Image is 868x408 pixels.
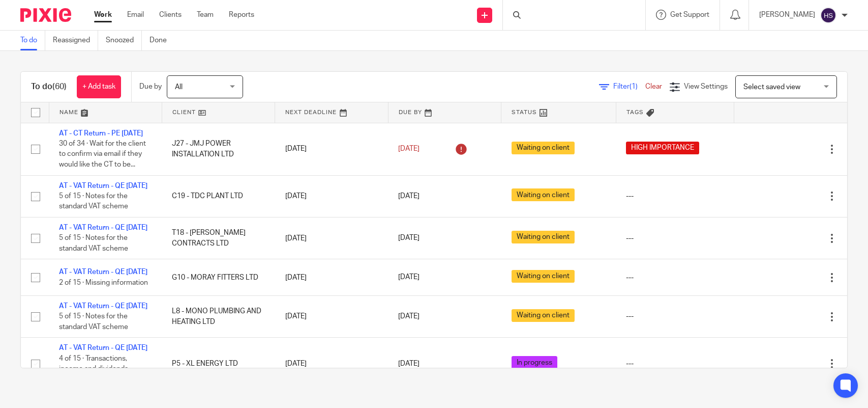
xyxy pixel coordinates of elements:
span: 2 of 15 · Missing information [59,279,148,286]
a: Snoozed [106,31,142,50]
td: P5 - XL ENERGY LTD [162,338,275,390]
span: [DATE] [398,145,420,152]
a: + Add task [77,75,121,98]
a: Reports [229,10,254,20]
span: HIGH IMPORTANCE [626,142,699,154]
img: svg%3E [820,7,836,23]
td: J27 - JMJ POWER INSTALLATION LTD [162,123,275,175]
span: Filter [613,83,645,90]
span: [DATE] [398,274,420,281]
a: AT - VAT Return - QE [DATE] [59,303,147,310]
a: Email [127,10,144,20]
h1: To do [31,81,67,92]
span: Tags [626,110,644,115]
span: [DATE] [398,313,420,320]
span: 5 of 15 · Notes for the standard VAT scheme [59,313,128,331]
a: Reassigned [53,31,98,50]
span: Waiting on client [512,142,575,154]
div: --- [626,359,724,369]
a: AT - VAT Return - QE [DATE] [59,268,147,276]
div: --- [626,191,724,201]
span: In progress [512,356,557,369]
td: [DATE] [275,338,388,390]
span: Waiting on client [512,270,575,283]
a: Work [94,10,112,20]
img: Pixie [20,8,71,22]
p: Due by [139,81,162,92]
td: G10 - MORAY FITTERS LTD [162,259,275,295]
a: AT - CT Return - PE [DATE] [59,130,143,137]
td: [DATE] [275,259,388,295]
td: [DATE] [275,123,388,175]
td: T18 - [PERSON_NAME] CONTRACTS LTD [162,217,275,259]
div: --- [626,233,724,243]
span: (1) [630,83,638,90]
span: 5 of 15 · Notes for the standard VAT scheme [59,193,128,210]
span: [DATE] [398,235,420,242]
span: Waiting on client [512,188,575,201]
a: AT - VAT Return - QE [DATE] [59,344,147,351]
p: [PERSON_NAME] [759,10,815,20]
span: 30 of 34 · Wait for the client to confirm via email if they would like the CT to be... [59,140,146,168]
span: 5 of 15 · Notes for the standard VAT scheme [59,235,128,253]
a: To do [20,31,45,50]
div: --- [626,273,724,283]
span: Waiting on client [512,231,575,243]
a: AT - VAT Return - QE [DATE] [59,224,147,231]
span: [DATE] [398,360,420,367]
span: Select saved view [743,84,800,91]
span: Waiting on client [512,309,575,322]
td: L8 - MONO PLUMBING AND HEATING LTD [162,295,275,337]
a: Team [197,10,214,20]
a: Clients [159,10,182,20]
span: Get Support [670,11,709,18]
span: View Settings [684,83,728,90]
td: [DATE] [275,295,388,337]
span: 4 of 15 · Transactions, income and dividends confirmation email [59,355,128,383]
span: [DATE] [398,193,420,200]
td: [DATE] [275,217,388,259]
a: Done [149,31,174,50]
td: C19 - TDC PLANT LTD [162,175,275,217]
a: Clear [645,83,662,90]
span: (60) [52,83,67,91]
a: AT - VAT Return - QE [DATE] [59,182,147,189]
div: --- [626,311,724,321]
span: All [175,84,183,91]
td: [DATE] [275,175,388,217]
